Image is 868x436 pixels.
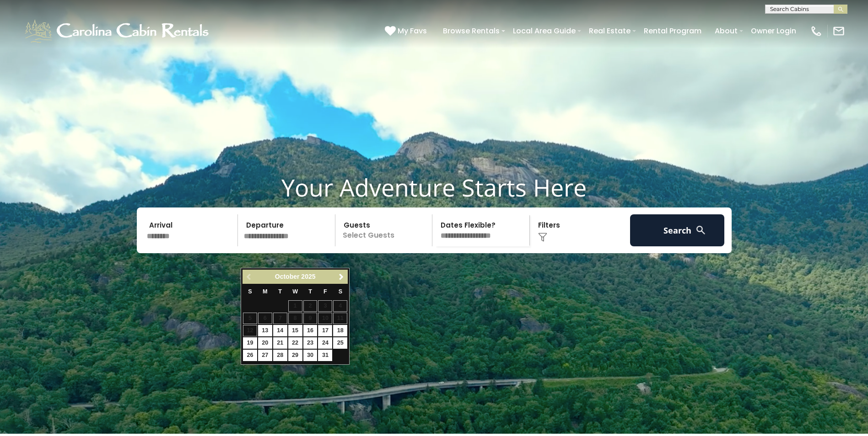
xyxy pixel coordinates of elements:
a: 31 [318,350,332,361]
img: phone-regular-white.png [810,25,823,37]
a: 21 [273,337,287,349]
a: 14 [273,325,287,336]
a: Real Estate [584,23,635,39]
a: 13 [258,325,272,336]
img: search-regular-white.png [695,224,706,236]
a: Next [335,271,347,282]
span: My Favs [398,25,427,37]
span: Tuesday [278,288,282,295]
a: 17 [318,325,332,336]
a: 22 [288,337,302,349]
img: filter--v1.png [538,233,547,242]
span: Thursday [308,288,312,295]
a: 18 [333,325,347,336]
a: 28 [273,350,287,361]
a: Browse Rentals [438,23,504,39]
p: Select Guests [338,214,432,246]
a: 15 [288,325,302,336]
a: 16 [303,325,318,336]
span: October [275,273,300,280]
a: 26 [243,350,257,361]
a: 23 [303,337,318,349]
a: 24 [318,337,332,349]
a: My Favs [385,25,429,37]
a: Local Area Guide [508,23,580,39]
a: 27 [258,350,272,361]
img: White-1-1-2.png [23,17,213,45]
span: Friday [323,288,327,295]
a: 29 [288,350,302,361]
span: Sunday [248,288,252,295]
a: 19 [243,337,257,349]
a: About [710,23,742,39]
a: Rental Program [639,23,706,39]
button: Search [630,214,725,246]
span: 2025 [301,273,315,280]
span: Saturday [339,288,342,295]
span: Next [338,273,345,281]
a: Owner Login [746,23,801,39]
a: 30 [303,350,318,361]
img: mail-regular-white.png [832,25,845,37]
span: Wednesday [292,288,298,295]
h1: Your Adventure Starts Here [7,173,861,202]
a: 25 [333,337,347,349]
a: 20 [258,337,272,349]
span: Monday [263,288,268,295]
